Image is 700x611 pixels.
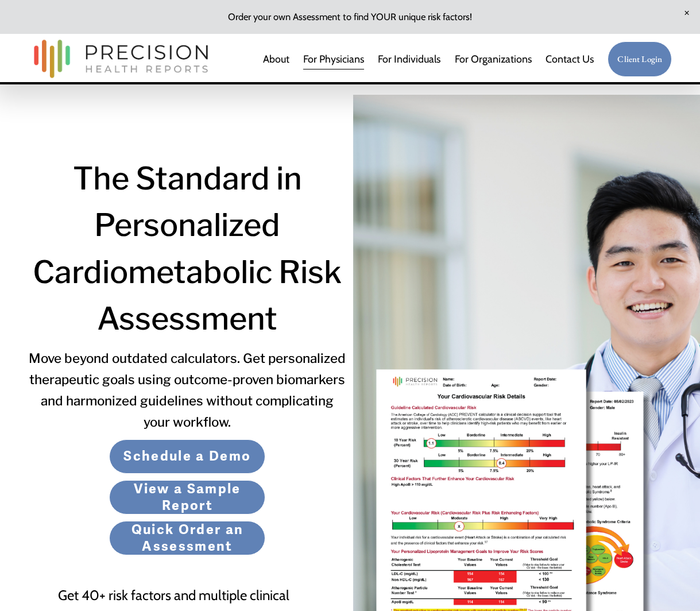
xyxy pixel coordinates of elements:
[109,480,265,515] a: View a Sample Report
[455,49,532,69] span: For Organizations
[378,48,440,70] a: For Individuals
[608,41,672,78] a: Client Login
[263,48,289,70] a: About
[303,48,364,70] a: For Physicians
[28,348,347,433] h4: Move beyond outdated calculators. Get personalized therapeutic goals using outcome-proven biomark...
[546,48,594,70] a: Contact Us
[455,48,532,70] a: folder dropdown
[28,155,347,342] h1: The Standard in Personalized Cardiometabolic Risk Assessment
[109,521,265,555] a: Quick Order an Assessment
[109,439,265,473] a: Schedule a Demo
[28,34,214,83] img: Precision Health Reports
